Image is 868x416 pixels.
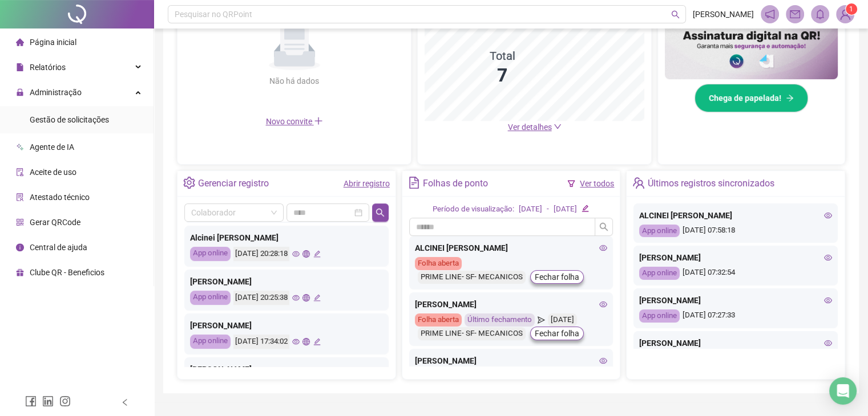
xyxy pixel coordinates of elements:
span: global [302,338,310,345]
span: search [599,222,608,231]
span: eye [824,254,832,262]
div: [PERSON_NAME] [190,319,383,332]
span: lock [16,88,24,96]
div: [DATE] [554,203,577,215]
span: Administração [30,88,82,97]
div: ALCINEI [PERSON_NAME] [415,242,608,254]
div: Open Intercom Messenger [829,377,857,405]
div: - [547,203,549,215]
span: edit [313,338,321,345]
div: [DATE] [548,313,577,327]
span: audit [16,168,24,176]
span: eye [599,300,607,308]
span: send [538,313,545,327]
span: home [16,38,24,46]
div: [PERSON_NAME] [415,354,608,367]
div: [PERSON_NAME] [190,275,383,288]
div: [DATE] 20:28:18 [233,247,289,261]
div: Gerenciar registro [198,174,269,193]
span: Relatórios [30,63,66,72]
span: 1 [849,5,853,13]
div: [PERSON_NAME] [415,298,608,311]
div: [DATE] 07:27:33 [639,309,832,323]
div: Últimos registros sincronizados [648,174,774,193]
span: global [302,250,310,258]
div: [DATE] 07:32:54 [639,267,832,280]
span: eye [292,250,300,258]
div: [DATE] 17:34:02 [233,335,289,349]
div: PRIME LINE- SF- MECANICOS [418,271,526,284]
span: linkedin [42,395,54,407]
div: ALCINEI [PERSON_NAME] [639,209,832,222]
span: Fechar folha [535,271,579,283]
div: [PERSON_NAME] [190,363,383,376]
span: file [16,63,24,71]
span: eye [292,294,300,301]
span: Página inicial [30,38,76,47]
div: [DATE] [519,203,542,215]
span: gift [16,268,24,276]
span: global [302,294,310,301]
sup: Atualize o seu contato no menu Meus Dados [846,3,857,15]
div: Não há dados [242,75,347,87]
span: Central de ajuda [30,243,87,252]
span: notification [765,9,775,19]
div: App online [190,247,231,261]
span: Agente de IA [30,142,74,152]
img: banner%2F02c71560-61a6-44d4-94b9-c8ab97240462.png [665,22,838,79]
span: eye [824,339,832,347]
span: edit [582,205,589,212]
span: left [121,398,129,406]
span: plus [314,116,323,125]
span: Gerar QRCode [30,218,80,227]
span: down [554,123,562,130]
button: Fechar folha [530,270,584,284]
span: team [632,177,644,189]
div: Alcinei [PERSON_NAME] [190,231,383,244]
a: Ver detalhes down [508,123,562,132]
div: [DATE] 20:25:38 [233,291,289,305]
div: PRIME LINE- SF- MECANICOS [418,327,526,340]
span: file-text [408,177,420,189]
span: eye [599,357,607,365]
span: setting [183,177,195,189]
a: Abrir registro [344,179,390,188]
div: [DATE] 07:58:18 [639,225,832,238]
div: Período de visualização: [433,203,514,215]
button: Fechar folha [530,327,584,340]
span: info-circle [16,243,24,251]
div: App online [190,335,231,349]
span: solution [16,193,24,201]
div: Folha aberta [415,257,462,270]
div: Folha aberta [415,313,462,327]
div: App online [639,225,680,238]
div: [PERSON_NAME] [639,251,832,264]
div: App online [639,309,680,323]
span: arrow-right [786,94,794,102]
span: Aceite de uso [30,168,76,177]
span: Gestão de solicitações [30,115,109,124]
span: filter [567,180,575,187]
span: edit [313,250,321,258]
span: mail [790,9,800,19]
span: qrcode [16,218,24,226]
span: search [671,10,680,19]
span: eye [292,338,300,345]
div: App online [639,267,680,280]
span: eye [824,296,832,304]
div: Folhas de ponto [423,174,488,193]
span: facebook [25,395,37,407]
span: [PERSON_NAME] [693,8,754,21]
span: bell [815,9,825,19]
a: Ver todos [580,179,614,188]
div: Último fechamento [465,313,535,327]
span: search [376,208,385,217]
span: Fechar folha [535,327,579,340]
div: App online [190,291,231,305]
div: [PERSON_NAME] [639,294,832,307]
span: eye [599,244,607,252]
span: Chega de papelada! [709,92,781,104]
img: 94991 [837,6,854,23]
span: Clube QR - Beneficios [30,268,104,277]
span: Novo convite [266,117,323,126]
